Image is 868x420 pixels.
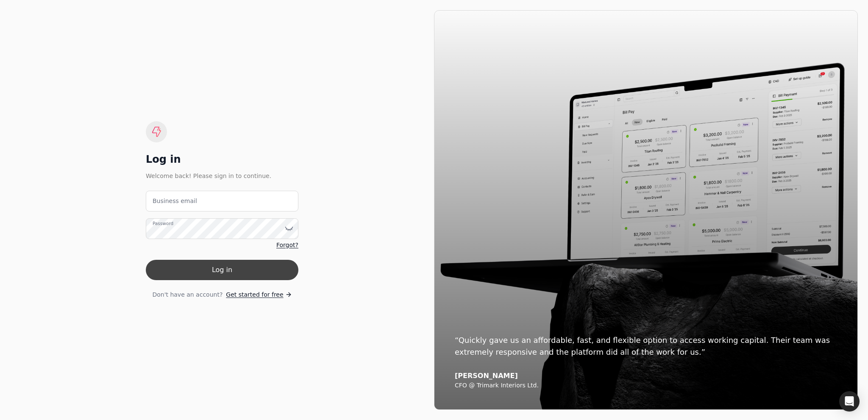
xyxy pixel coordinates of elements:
div: CFO @ Trimark Interiors Ltd. [455,382,837,389]
label: Password [153,220,173,227]
div: Log in [146,153,298,166]
div: [PERSON_NAME] [455,372,837,380]
span: Don't have an account? [152,290,223,299]
div: Open Intercom Messenger [839,391,860,412]
span: Get started for free [226,290,283,299]
a: Forgot? [276,241,298,250]
div: Welcome back! Please sign in to continue. [146,171,298,181]
label: Business email [153,197,197,206]
a: Get started for free [226,290,292,299]
div: “Quickly gave us an affordable, fast, and flexible option to access working capital. Their team w... [455,334,837,358]
button: Log in [146,260,298,280]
